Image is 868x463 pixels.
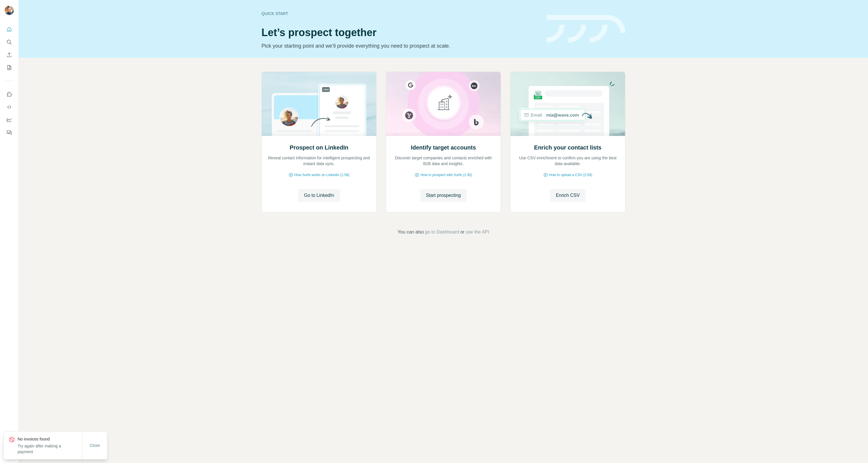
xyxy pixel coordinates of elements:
[398,229,424,236] span: You can also
[304,192,334,199] span: Go to LinkedIn
[550,189,585,202] button: Enrich CSV
[5,6,14,15] img: Avatar
[294,172,349,178] span: How Surfe works on LinkedIn (1:58)
[5,102,14,112] button: Use Surfe API
[86,440,104,451] button: Close
[261,72,377,136] img: Prospect on LinkedIn
[420,189,467,202] button: Start prospecting
[290,143,348,152] h2: Prospect on LinkedIn
[5,115,14,125] button: Dashboard
[516,155,619,167] p: Use CSV enrichment to confirm you are using the best data available.
[298,189,340,202] button: Go to LinkedIn
[18,436,82,442] p: No invoices found
[5,127,14,138] button: Feedback
[261,27,540,38] h1: Let’s prospect together
[261,42,540,50] p: Pick your starting point and we’ll provide everything you need to prospect at scale.
[5,89,14,100] button: Use Surfe on LinkedIn
[556,192,580,199] span: Enrich CSV
[426,192,461,199] span: Start prospecting
[18,443,82,455] p: Try again after making a payment
[5,62,14,73] button: My lists
[547,15,625,43] img: banner
[460,229,464,236] span: or
[267,155,371,167] p: Reveal contact information for intelligent prospecting and instant data sync.
[261,11,540,16] div: Quick start
[5,24,14,35] button: Quick start
[90,443,100,448] span: Close
[510,72,625,136] img: Enrich your contact lists
[5,50,14,60] button: Enrich CSV
[549,172,592,178] span: How to upload a CSV (2:59)
[5,37,14,47] button: Search
[465,229,489,236] button: use the API
[411,143,476,152] h2: Identify target accounts
[534,143,601,152] h2: Enrich your contact lists
[392,155,495,167] p: Discover target companies and contacts enriched with B2B data and insights.
[386,72,501,136] img: Identify target accounts
[420,172,472,178] span: How to prospect with Surfe (1:30)
[425,229,459,236] button: go to Dashboard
